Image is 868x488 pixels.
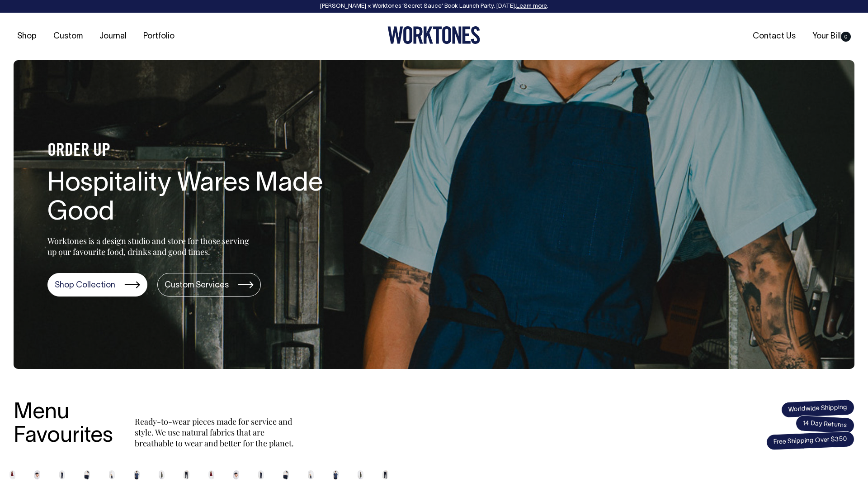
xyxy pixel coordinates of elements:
[140,29,178,44] a: Portfolio
[134,470,140,479] img: Dynamo Shirt
[516,4,547,9] a: Learn more
[308,470,314,479] img: Bobby Apron
[766,431,854,450] span: Free Shipping Over $350
[47,235,253,257] p: Worktones is a design studio and store for those serving up our favourite food, drinks and good t...
[47,142,337,161] h4: ORDER UP
[50,29,86,44] a: Custom
[841,32,851,42] span: 0
[157,273,261,297] a: Custom Services
[96,29,130,44] a: Journal
[9,470,16,479] img: Mo Apron
[795,415,855,434] span: 14 Day Returns
[283,470,289,479] img: Store Bag
[84,470,90,479] img: Store Bag
[184,470,190,479] img: Nice Pant
[34,470,41,479] img: Blank Dad Cap
[14,29,40,44] a: Shop
[781,399,854,418] span: Worldwide Shipping
[135,416,297,449] p: Ready-to-wear pieces made for service and style. We use natural fabrics that are breathable to we...
[47,170,337,228] h1: Hospitality Wares Made Good
[358,470,364,479] img: Birdy Apron
[208,470,215,479] img: Mo Apron
[59,470,66,479] img: Unstructured Blazer
[258,470,264,479] img: Unstructured Blazer
[382,470,389,479] img: Nice Pant
[749,29,799,44] a: Contact Us
[47,273,147,297] a: Shop Collection
[809,29,854,44] a: Your Bill0
[233,470,240,479] img: Blank Dad Cap
[159,470,165,479] img: Birdy Apron
[9,3,859,10] div: [PERSON_NAME] × Worktones ‘Secret Sauce’ Book Launch Party, [DATE]. .
[109,470,115,479] img: Bobby Apron
[333,470,339,479] img: Dynamo Shirt
[14,401,113,449] h3: Menu Favourites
